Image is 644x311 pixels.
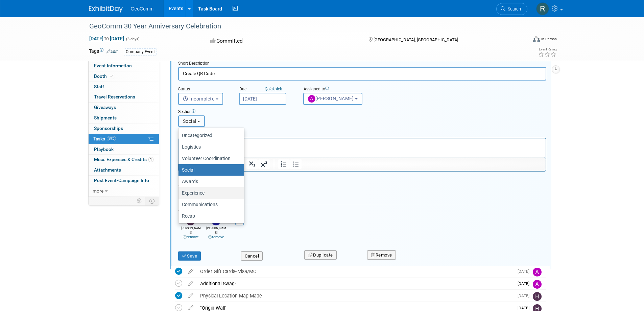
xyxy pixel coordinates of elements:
[182,200,237,209] label: Communications
[178,128,546,138] div: Details
[505,6,521,12] span: Search
[89,176,159,186] a: Post Event-Campaign Info
[178,86,229,93] div: Status
[94,157,153,162] span: Misc. Expenses & Credits
[518,269,533,274] span: [DATE]
[197,266,514,277] div: Order Gift Cards- Visa/MC
[185,293,197,299] a: edit
[94,105,116,110] span: Giveaways
[148,157,153,162] span: 1
[94,126,123,131] span: Sponsorships
[241,251,263,261] button: Cancel
[93,188,103,194] span: more
[179,138,546,157] iframe: Rich Text Area
[178,109,515,115] div: Section
[134,197,145,205] td: Personalize Event Tab Strip
[496,3,527,15] a: Search
[182,165,237,174] label: Social
[106,49,118,54] a: Edit
[182,131,237,140] label: Uncategorized
[93,136,116,141] span: Tasks
[533,292,542,301] img: Hanna Lord
[178,115,205,127] button: Social
[94,167,121,173] span: Attachments
[89,186,159,196] a: more
[125,37,140,41] span: (3 days)
[308,96,354,101] span: [PERSON_NAME]
[374,37,458,42] span: [GEOGRAPHIC_DATA], [GEOGRAPHIC_DATA]
[536,2,549,15] img: Rob Ruprecht
[94,63,132,68] span: Event Information
[178,208,546,215] div: Tag Contributors
[185,281,197,287] a: edit
[208,235,224,239] a: remove
[89,48,118,55] td: Tags
[94,178,149,183] span: Post Event-Campaign Info
[208,35,358,47] div: Committed
[89,71,159,82] a: Booth
[239,86,293,93] div: Due
[131,6,154,12] span: GeoComm
[265,87,275,91] i: Quick
[94,84,104,89] span: Staff
[197,290,514,302] div: Physical Location Map Made
[185,305,197,311] a: edit
[178,67,546,80] input: Name of task or a short description
[487,35,557,45] div: Event Format
[89,103,159,113] a: Giveaways
[182,142,237,151] label: Logistics
[303,86,388,93] div: Assigned to
[183,96,215,102] span: Incomplete
[94,94,135,99] span: Travel Reservations
[87,20,517,32] div: GeoComm 30 Year Anniversary Celebration
[89,82,159,92] a: Staff
[541,37,557,42] div: In-Person
[518,281,533,286] span: [DATE]
[178,93,223,105] button: Incomplete
[110,74,113,78] i: Booth reservation complete
[518,306,533,310] span: [DATE]
[89,155,159,165] a: Misc. Expenses & Credits1
[258,159,270,169] button: Superscript
[124,48,157,55] div: Company Event
[89,113,159,123] a: Shipments
[145,197,159,205] td: Toggle Event Tabs
[518,293,533,298] span: [DATE]
[185,268,197,274] a: edit
[182,177,237,186] label: Awards
[533,280,542,289] img: Alana Sakkinen
[89,124,159,134] a: Sponsorships
[304,250,337,260] button: Duplicate
[533,268,542,276] img: Alana Sakkinen
[303,93,362,105] button: [PERSON_NAME]
[89,165,159,175] a: Attachments
[89,6,123,13] img: ExhibitDay
[239,93,286,105] input: Due Date
[182,154,237,163] label: Volunteer Coordination
[182,212,237,220] label: Recap
[89,134,159,144] a: Tasks39%
[197,278,514,289] div: Additional Swag-
[290,159,302,169] button: Bullet list
[89,145,159,155] a: Playbook
[278,159,290,169] button: Numbered list
[533,36,540,42] img: Format-Inperson.png
[182,188,237,197] label: Experience
[94,115,117,120] span: Shipments
[178,251,201,261] button: Save
[94,147,114,152] span: Playbook
[89,61,159,71] a: Event Information
[183,118,196,124] span: Social
[183,235,199,239] a: remove
[263,86,283,92] a: Quickpick
[103,36,110,41] span: to
[107,136,116,141] span: 39%
[89,36,124,42] span: [DATE] [DATE]
[367,250,396,260] button: Remove
[180,225,202,240] div: [PERSON_NAME]
[538,48,556,51] div: Event Rating
[246,159,258,169] button: Subscript
[89,92,159,102] a: Travel Reservations
[205,225,227,240] div: [PERSON_NAME]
